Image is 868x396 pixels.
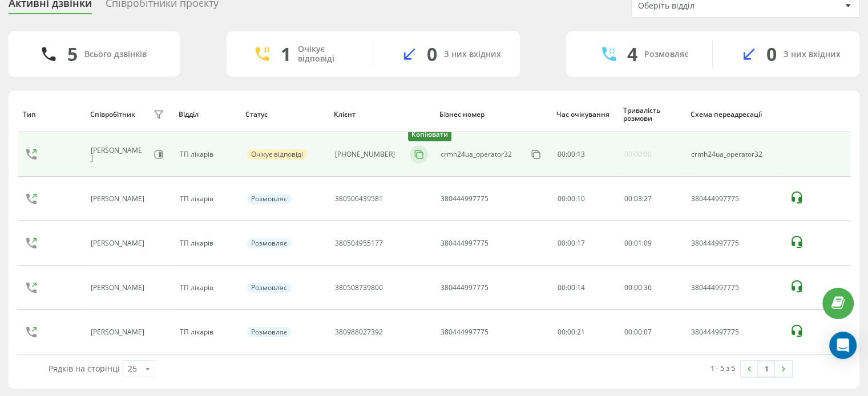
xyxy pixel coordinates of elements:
div: 00:00:21 [558,328,612,336]
div: : : [558,150,585,158]
div: З них вхідних [444,50,501,59]
div: З них вхідних [784,50,841,59]
div: ТП лікарів [180,284,234,292]
div: : : [624,195,652,203]
div: 380444997775 [691,195,777,203]
div: 00:00:10 [558,195,612,203]
div: Очікує відповіді [298,44,356,64]
div: [PERSON_NAME] [91,195,147,203]
div: 380444997775 [441,328,488,336]
div: ТП лікарів [180,195,234,203]
div: : : [624,328,652,336]
div: Бізнес номер [439,111,546,119]
div: 380988027392 [335,328,383,336]
div: ТП лікарів [180,328,234,336]
div: 380444997775 [691,328,777,336]
div: [PERSON_NAME] [91,146,147,163]
div: 00:00:17 [558,239,612,247]
div: Розмовляє [247,238,292,248]
div: Статус [245,111,323,119]
div: Співробітник [90,111,135,119]
div: 380444997775 [691,239,777,247]
span: 03 [634,194,642,203]
div: Час очікування [556,111,612,119]
div: ТП лікарів [180,150,234,158]
div: crmh24ua_operator32 [691,150,777,158]
div: Тип [23,111,79,119]
div: : : [624,239,652,247]
div: 1 - 5 з 5 [710,362,735,374]
div: Відділ [179,111,235,119]
div: 380444997775 [441,195,488,203]
span: 09 [644,238,652,248]
span: 07 [644,327,652,337]
div: 1 [281,43,291,65]
span: 00 [558,149,566,159]
div: 5 [67,43,78,65]
div: crmh24ua_operator32 [441,150,512,158]
div: 380506439581 [335,195,383,203]
div: Розмовляє [247,283,292,293]
div: 380504955177 [335,239,383,247]
div: Схема переадресації [690,111,778,119]
div: 0 [766,43,777,65]
span: 00 [634,327,642,337]
div: 380444997775 [441,239,488,247]
span: 00 [624,283,632,292]
div: 00:00:14 [558,284,612,292]
a: 1 [758,361,775,377]
span: Рядків на сторінці [49,363,120,374]
div: Оберіть відділ [638,1,774,11]
span: 01 [634,238,642,248]
div: 25 [128,363,137,374]
span: 00 [624,327,632,337]
div: Всього дзвінків [84,50,147,59]
div: [PERSON_NAME] [91,328,147,336]
span: 27 [644,194,652,203]
span: 00 [634,283,642,292]
span: 00 [624,238,632,248]
div: 0 [427,43,437,65]
span: 36 [644,283,652,292]
div: 4 [627,43,637,65]
div: Копіювати [408,128,451,141]
span: 13 [577,149,585,159]
div: Тривалість розмови [623,107,679,123]
div: Розмовляє [247,327,292,337]
div: Open Intercom Messenger [829,332,857,359]
div: Розмовляє [644,50,688,59]
span: 00 [624,194,632,203]
div: [PHONE_NUMBER] [335,150,395,158]
div: Клієнт [334,111,429,119]
div: : : [624,284,652,292]
div: [PERSON_NAME] [91,284,147,292]
div: [PERSON_NAME] [91,239,147,247]
div: ТП лікарів [180,239,234,247]
div: Очікує відповіді [247,149,308,160]
div: Розмовляє [247,194,292,204]
div: 00:00:00 [624,150,652,158]
div: 380444997775 [441,284,488,292]
div: 380508739800 [335,284,383,292]
div: 380444997775 [691,284,777,292]
span: 00 [567,149,575,159]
